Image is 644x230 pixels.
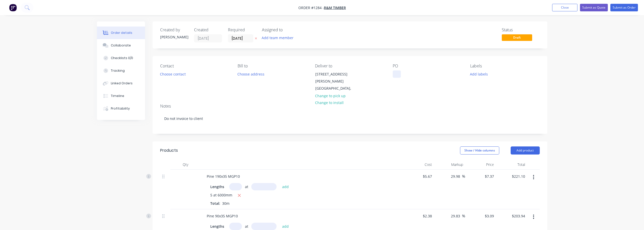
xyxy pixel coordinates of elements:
[312,99,346,106] button: Change to install
[610,4,638,11] button: Submit as Order
[111,31,132,35] div: Order details
[280,183,292,190] button: add
[97,90,145,102] button: Timeline
[502,34,532,41] span: Draft
[111,106,130,111] div: Profitability
[259,34,296,41] button: Add team member
[210,192,232,199] span: 5 at 6000mm
[203,212,242,220] div: Pine 90x35 MGP10
[511,146,540,155] button: Add product
[470,64,539,68] div: Labels
[467,70,491,77] button: Add labels
[160,111,540,126] div: Do not invoice to client
[462,213,465,219] span: %
[496,160,527,170] div: Total
[228,28,256,32] div: Required
[111,68,125,73] div: Tracking
[97,77,145,90] button: Linked Orders
[311,70,362,92] div: [STREET_ADDRESS][PERSON_NAME][GEOGRAPHIC_DATA],
[194,28,222,32] div: Created
[111,56,133,60] div: Checklists 0/0
[210,224,224,229] span: Lengths
[580,4,608,11] button: Submit as Quote
[111,81,133,86] div: Linked Orders
[462,173,465,179] span: %
[97,27,145,39] button: Order details
[160,147,178,154] div: Products
[160,64,230,68] div: Contact
[160,104,540,109] div: Notes
[97,52,145,64] button: Checklists 0/0
[238,64,307,68] div: Bill to
[262,34,296,41] button: Add team member
[111,43,131,48] div: Collaborate
[157,70,188,77] button: Choose contact
[97,39,145,52] button: Collaborate
[210,201,220,206] span: Total:
[324,5,346,10] a: R&M Timber
[245,224,248,229] span: at
[552,4,577,11] button: Close
[315,71,357,78] div: [STREET_ADDRESS]
[97,64,145,77] button: Tracking
[460,146,499,155] button: Show / Hide columns
[312,92,348,99] button: Change to pick up
[111,94,124,98] div: Timeline
[245,184,248,189] span: at
[434,160,465,170] div: Markup
[280,223,292,229] button: add
[315,64,384,68] div: Deliver to
[403,160,434,170] div: Cost
[315,78,357,92] div: [PERSON_NAME][GEOGRAPHIC_DATA],
[210,184,224,189] span: Lengths
[9,4,17,11] img: Factory
[97,102,145,115] button: Profitability
[298,5,324,10] span: Order #1284 -
[502,28,540,32] div: Status
[170,160,201,170] div: Qty
[160,34,188,40] div: [PERSON_NAME]
[220,201,232,206] span: 30m
[465,160,496,170] div: Price
[160,28,188,32] div: Created by
[262,28,313,32] div: Assigned to
[235,70,267,77] button: Choose address
[393,64,462,68] div: PO
[203,173,244,180] div: Pine 190x35 MGP10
